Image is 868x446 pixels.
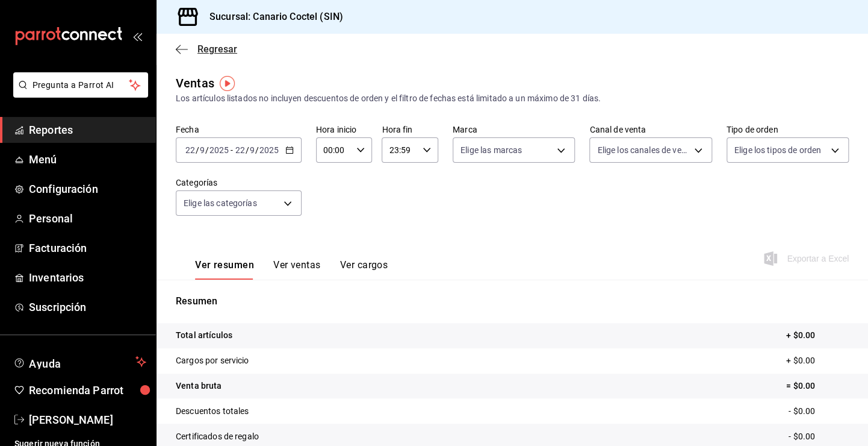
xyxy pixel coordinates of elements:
[316,125,373,134] label: Hora inicio
[255,145,259,155] span: /
[29,412,146,428] span: [PERSON_NAME]
[195,259,254,280] button: Ver resumen
[13,72,148,98] button: Pregunta a Parrot AI
[199,145,205,155] input: --
[249,145,255,155] input: --
[209,145,229,155] input: ----
[197,43,237,55] span: Regresar
[597,144,689,156] span: Elige los canales de venta
[176,380,222,392] p: Venta bruta
[786,380,849,392] p: = $0.00
[786,354,849,367] p: + $0.00
[789,430,849,443] p: - $0.00
[196,145,199,155] span: /
[8,87,148,100] a: Pregunta a Parrot AI
[273,259,321,280] button: Ver ventas
[176,405,249,418] p: Descuentos totales
[33,79,129,92] span: Pregunta a Parrot AI
[176,178,302,187] label: Categorías
[176,92,849,105] div: Los artículos listados no incluyen descuentos de orden y el filtro de fechas está limitado a un m...
[176,43,237,55] button: Regresar
[176,74,214,92] div: Ventas
[231,145,233,155] span: -
[184,197,257,209] span: Elige las categorías
[220,76,235,91] img: Tooltip marker
[205,145,209,155] span: /
[200,10,343,24] h3: Sucursal: Canario Coctel (SIN)
[29,122,146,138] span: Reportes
[29,151,146,168] span: Menú
[185,145,196,155] input: --
[29,240,146,256] span: Facturación
[382,125,438,134] label: Hora fin
[734,144,821,156] span: Elige los tipos de orden
[453,125,575,134] label: Marca
[176,329,232,342] p: Total artículos
[340,259,388,280] button: Ver cargos
[195,259,388,280] div: navigation tabs
[234,145,245,155] input: --
[29,299,146,315] span: Suscripción
[176,430,259,443] p: Certificados de regalo
[29,269,146,286] span: Inventarios
[176,125,302,134] label: Fecha
[176,294,849,309] p: Resumen
[589,125,711,134] label: Canal de venta
[29,210,146,227] span: Personal
[727,125,849,134] label: Tipo de orden
[789,405,849,418] p: - $0.00
[29,354,131,369] span: Ayuda
[786,329,849,342] p: + $0.00
[259,145,279,155] input: ----
[132,31,142,41] button: open_drawer_menu
[29,382,146,398] span: Recomienda Parrot
[460,144,522,156] span: Elige las marcas
[176,354,249,367] p: Cargos por servicio
[29,181,146,197] span: Configuración
[245,145,249,155] span: /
